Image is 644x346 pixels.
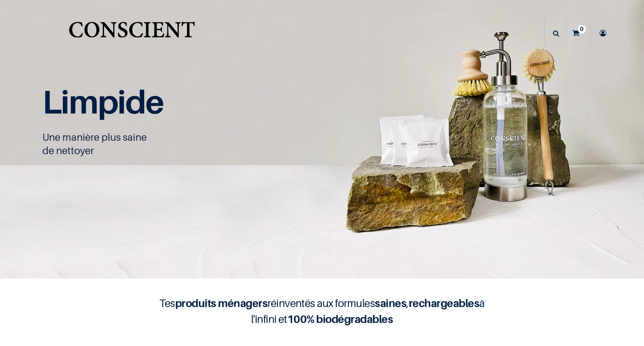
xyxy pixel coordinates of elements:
b: produits ménagers [175,297,267,310]
sup: 0 [578,25,586,33]
a: 0 [566,18,590,48]
b: saines [375,297,406,310]
span: Limpide [42,82,164,121]
h4: Tes réinventés aux formules , à l'infini et [154,295,490,327]
b: 100% biodégradables [287,312,393,325]
img: Conscient [67,17,197,50]
p: Une manière plus saine de nettoyer [42,131,315,158]
a: Logo of Conscient [67,17,197,50]
b: rechargeables [409,297,479,310]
